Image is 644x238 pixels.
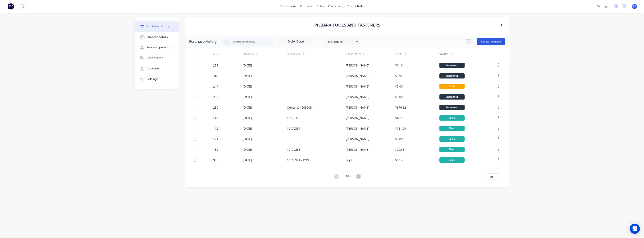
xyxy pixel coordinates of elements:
div: 171 [213,137,218,141]
div: Billed [439,115,465,121]
div: 132 [213,147,218,152]
div: [PERSON_NAME] [346,74,369,78]
span: 10 [489,174,493,179]
div: [PERSON_NAME] [346,147,369,152]
input: Order Date [278,39,313,45]
button: Purchase history [135,21,179,32]
div: $49.18 [395,116,404,120]
div: Submitted [439,63,465,68]
img: Factory [8,3,14,9]
div: sales [315,3,326,9]
div: 6 Statuses [328,39,358,44]
div: 149 [213,116,218,120]
div: $63.43 [395,158,404,162]
div: $0.00 [395,95,403,99]
div: [DATE] [243,105,252,110]
div: $20.45 [395,147,404,152]
div: [PERSON_NAME] [346,126,369,131]
div: [PERSON_NAME] [346,84,369,89]
button: Supplied products [135,42,179,53]
div: [PERSON_NAME] [346,137,369,141]
div: [PERSON_NAME] [346,63,369,68]
div: 10169941 / PO95 [287,158,310,162]
div: Created By [346,52,361,56]
div: Supplied products [147,46,172,49]
div: [DATE] [243,126,252,131]
div: settings [595,3,611,9]
div: Submitted [439,94,465,100]
div: Quote #: 12032094 [287,105,313,110]
div: 10170397 [287,126,300,131]
div: Leya [346,158,352,162]
div: Collaborate [147,56,163,60]
div: 95 [213,158,216,162]
button: Contacts [135,63,179,74]
button: Settings [135,74,179,84]
div: productivity [345,3,366,9]
div: Purchase history [147,25,169,28]
div: 10170399 [287,116,300,120]
div: Submitted [439,73,465,78]
div: Status [439,52,449,56]
div: Total [395,52,403,56]
div: Supplier details [147,35,168,39]
div: [DATE] [243,147,252,152]
div: Billed [439,136,465,142]
div: 1 of 2 [344,174,350,180]
div: Created [243,52,254,56]
div: Purchase History [189,39,217,44]
div: [PERSON_NAME] [346,116,369,120]
div: $0.99 [395,74,403,78]
div: Billed [439,126,465,131]
div: 230 [213,105,218,110]
div: [PERSON_NAME] [346,105,369,110]
div: Submitted [439,105,465,110]
div: Settings [147,77,158,81]
input: Search purchases... [232,40,267,44]
div: Open Intercom Messenger [630,224,640,234]
div: 249 [213,74,218,78]
div: 232 [213,95,218,99]
button: Create Purchase [477,38,505,45]
span: LP [633,4,636,8]
div: [DATE] [243,158,252,162]
div: [DATE] [243,63,252,68]
div: $676.62 [395,105,406,110]
div: # [213,52,215,56]
button: Collaborate [135,53,179,63]
div: purchasing [326,3,345,9]
div: [DATE] [243,84,252,89]
div: 112 [213,126,218,131]
div: $1.10 [395,63,403,68]
div: [PERSON_NAME] [346,95,369,99]
div: Draft [439,84,465,89]
div: [DATE] [243,74,252,78]
div: Billed [439,157,465,163]
div: $0.00 [395,84,403,89]
h1: Pilbara Tools and Fasteners [314,23,380,28]
div: $151.09 [395,126,406,131]
a: dashboard [278,3,298,9]
div: 10170285 [287,147,300,152]
div: Reference [287,52,301,56]
div: $0.00 [395,137,403,141]
div: products [298,3,315,9]
div: [DATE] [243,95,252,99]
div: 244 [213,84,218,89]
div: [DATE] [243,137,252,141]
div: 255 [213,63,218,68]
div: Billed [439,147,465,152]
button: Supplier details [135,32,179,42]
div: Contacts [147,67,160,70]
div: [DATE] [243,116,252,120]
